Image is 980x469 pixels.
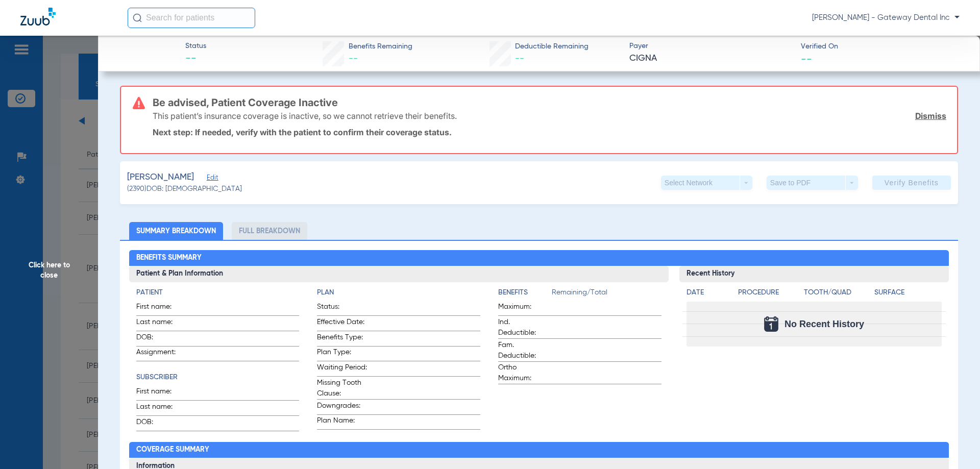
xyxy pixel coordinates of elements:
[515,54,524,63] span: --
[349,54,358,63] span: --
[738,287,800,302] app-breakdown-title: Procedure
[687,287,729,302] app-breakdown-title: Date
[679,266,949,282] h3: Recent History
[133,13,142,22] img: Search Icon
[136,332,186,346] span: DOB:
[317,362,367,376] span: Waiting Period:
[498,317,548,338] span: Ind. Deductible:
[915,111,946,121] a: Dismiss
[498,362,548,384] span: Ortho Maximum:
[20,8,56,26] img: Zuub Logo
[785,319,864,329] span: No Recent History
[317,401,367,414] span: Downgrades:
[317,332,367,346] span: Benefits Type:
[629,52,792,65] span: CIGNA
[349,41,412,52] span: Benefits Remaining
[498,287,552,302] app-breakdown-title: Benefits
[127,184,242,194] span: (2390) DOB: [DEMOGRAPHIC_DATA]
[129,266,669,282] h3: Patient & Plan Information
[136,417,186,431] span: DOB:
[498,302,548,315] span: Maximum:
[153,127,946,137] p: Next step: If needed, verify with the patient to confirm their coverage status.
[232,222,307,240] li: Full Breakdown
[804,287,871,302] app-breakdown-title: Tooth/Quad
[153,97,946,108] h3: Be advised, Patient Coverage Inactive
[801,53,812,64] span: --
[317,302,367,315] span: Status:
[629,41,792,52] span: Payer
[317,378,367,399] span: Missing Tooth Clause:
[317,347,367,361] span: Plan Type:
[801,41,964,52] span: Verified On
[136,386,186,400] span: First name:
[498,340,548,361] span: Fam. Deductible:
[738,287,800,298] h4: Procedure
[127,171,194,184] span: [PERSON_NAME]
[129,222,223,240] li: Summary Breakdown
[317,317,367,331] span: Effective Date:
[129,442,949,458] h2: Coverage Summary
[136,402,186,415] span: Last name:
[136,302,186,315] span: First name:
[317,287,480,298] h4: Plan
[804,287,871,298] h4: Tooth/Quad
[136,287,300,298] h4: Patient
[874,287,942,302] app-breakdown-title: Surface
[317,415,367,429] span: Plan Name:
[153,111,457,121] p: This patient’s insurance coverage is inactive, so we cannot retrieve their benefits.
[552,287,661,302] span: Remaining/Total
[136,317,186,331] span: Last name:
[498,287,552,298] h4: Benefits
[185,41,206,52] span: Status
[812,13,960,23] span: [PERSON_NAME] - Gateway Dental Inc
[128,8,255,28] input: Search for patients
[764,316,778,332] img: Calendar
[874,287,942,298] h4: Surface
[136,347,186,361] span: Assignment:
[133,97,145,109] img: error-icon
[185,52,206,66] span: --
[515,41,589,52] span: Deductible Remaining
[129,250,949,266] h2: Benefits Summary
[136,372,300,383] h4: Subscriber
[687,287,729,298] h4: Date
[207,174,216,184] span: Edit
